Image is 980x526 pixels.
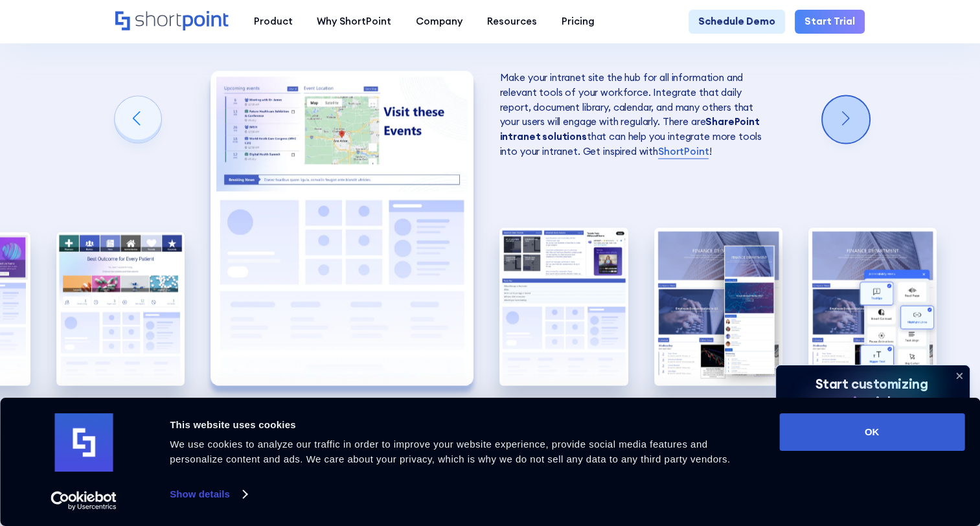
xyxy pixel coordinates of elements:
[475,10,549,34] a: Resources
[56,232,185,385] img: HR SharePoint site example for documents
[808,227,937,385] div: 8 / 8
[549,10,607,34] a: Pricing
[170,439,730,464] span: We use cookies to analyze our traffic in order to improve your website experience, provide social...
[499,115,759,143] strong: SharePoint intranet solutions
[317,14,391,29] div: Why ShortPoint
[689,10,785,34] a: Schedule Demo
[170,417,750,433] div: This website uses cookies
[170,485,246,504] a: Show details
[658,144,709,159] a: ShortPoint
[499,71,763,159] p: Make your intranet site the hub for all information and relevant tools of your workforce. Integra...
[242,10,305,34] a: Product
[654,227,782,385] div: 7 / 8
[211,71,474,385] div: 5 / 8
[253,14,292,29] div: Product
[211,71,474,385] img: Internal SharePoint site example for knowledge base
[115,96,161,143] div: Previous slide
[54,413,113,472] img: logo
[795,10,865,34] a: Start Trial
[304,10,404,34] a: Why ShortPoint
[27,491,141,510] a: Usercentrics Cookiebot - opens in a new window
[416,14,462,29] div: Company
[56,232,185,385] div: 4 / 8
[779,413,964,451] button: OK
[654,227,782,385] img: Internal SharePoint site example for knowledge base
[487,14,537,29] div: Resources
[823,96,869,143] div: Next slide
[808,227,937,385] img: Internal SharePoint site example for knowledge base
[499,227,628,385] div: 6 / 8
[115,11,229,32] a: Home
[562,14,595,29] div: Pricing
[404,10,475,34] a: Company
[499,227,628,385] img: Internal SharePoint site example for knowledge base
